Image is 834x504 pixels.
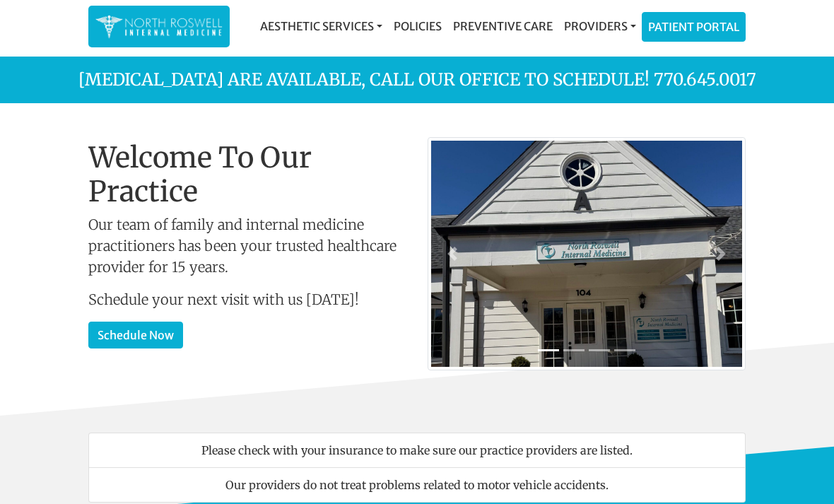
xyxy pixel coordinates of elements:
[558,12,642,40] a: Providers
[14,67,820,93] p: [MEDICAL_DATA] are available, call our office to schedule! 770.645.0017
[88,467,746,503] li: Our providers do not treat problems related to motor vehicle accidents.
[88,141,406,209] h1: Welcome To Our Practice
[88,433,746,468] li: Please check with your insurance to make sure our practice providers are listed.
[642,13,745,41] a: Patient Portal
[447,12,558,40] a: Preventive Care
[88,214,406,278] p: Our team of family and internal medicine practitioners has been your trusted healthcare provider ...
[388,12,447,40] a: Policies
[95,13,223,40] img: North Roswell Internal Medicine
[88,322,183,348] a: Schedule Now
[88,289,406,310] p: Schedule your next visit with us [DATE]!
[254,12,388,40] a: Aesthetic Services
